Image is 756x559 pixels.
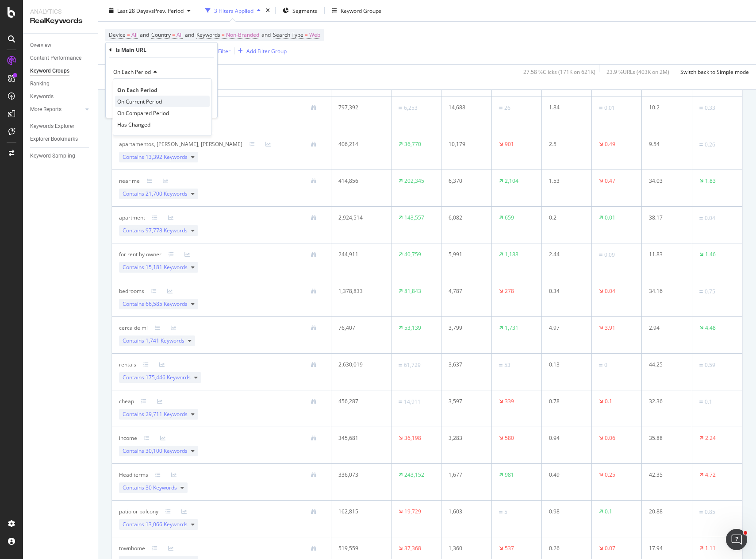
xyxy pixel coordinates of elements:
[649,177,681,185] div: 34.03
[549,324,581,332] div: 4.97
[113,68,151,76] span: On Each Period
[705,471,716,479] div: 4.72
[399,107,402,109] img: Equal
[109,31,126,39] span: Device
[30,105,83,114] a: More Reports
[30,92,92,101] a: Keywords
[119,177,140,185] div: near me
[505,397,514,405] div: 339
[149,7,184,14] span: vs Prev. Period
[705,361,715,369] div: 0.59
[449,434,480,442] div: 3,283
[30,79,50,89] div: Ranking
[505,544,514,552] div: 537
[505,434,514,442] div: 580
[30,79,92,89] a: Ranking
[549,140,581,148] div: 2.5
[649,140,681,148] div: 9.54
[549,471,581,479] div: 0.49
[119,508,158,516] div: patio or balcony
[117,7,149,14] span: Last 28 Days
[123,447,188,455] span: Contains
[119,324,148,332] div: cerca de mi
[599,107,602,109] img: Equal
[680,68,749,75] div: Switch back to Simple mode
[146,153,188,161] span: 13,392 Keywords
[404,177,424,185] div: 202,345
[30,54,81,63] div: Content Performance
[549,508,581,516] div: 0.98
[30,92,54,101] div: Keywords
[605,434,615,442] div: 0.06
[146,227,188,234] span: 97,778 Keywords
[146,190,188,197] span: 21,700 Keywords
[119,251,161,258] div: for rent by owner
[499,107,503,109] img: Equal
[705,104,715,112] div: 0.33
[146,410,188,418] span: 29,711 Keywords
[30,122,92,131] a: Keywords Explorer
[341,7,381,14] div: Keyword Groups
[605,177,615,185] div: 0.47
[449,140,480,148] div: 10,179
[549,361,581,369] div: 0.13
[449,104,480,112] div: 14,688
[449,287,480,295] div: 4,787
[338,104,380,112] div: 797,392
[699,364,703,366] img: Equal
[705,288,715,296] div: 0.75
[504,104,510,112] div: 26
[449,544,480,552] div: 1,360
[649,361,681,369] div: 44.25
[549,251,581,258] div: 2.44
[123,190,188,198] span: Contains
[234,46,287,56] button: Add Filter Group
[264,6,272,15] div: times
[449,214,480,222] div: 6,082
[202,4,264,18] button: 3 Filters Applied
[119,287,144,295] div: bedrooms
[549,434,581,442] div: 0.94
[505,140,514,148] div: 901
[505,287,514,295] div: 278
[604,251,615,259] div: 0.09
[705,544,716,552] div: 1.11
[207,47,230,54] div: Add Filter
[399,401,402,403] img: Equal
[649,544,681,552] div: 17.94
[449,397,480,405] div: 3,597
[599,254,602,256] img: Equal
[606,68,669,75] div: 23.9 % URLs ( 403K on 2M )
[338,434,380,442] div: 345,681
[705,251,716,258] div: 1.46
[705,141,715,149] div: 0.26
[605,214,615,222] div: 0.01
[549,214,581,222] div: 0.2
[705,398,712,406] div: 0.1
[449,471,480,479] div: 1,677
[404,104,418,112] div: 6,253
[404,398,421,406] div: 14,911
[222,31,225,39] span: =
[549,397,581,405] div: 0.78
[705,508,715,516] div: 0.85
[338,140,380,148] div: 406,214
[109,102,137,111] button: Cancel
[146,520,188,528] span: 13,066 Keywords
[177,29,183,41] span: All
[649,508,681,516] div: 20.88
[214,7,253,14] div: 3 Filters Applied
[119,544,145,552] div: townhome
[328,4,385,18] button: Keyword Groups
[196,31,220,39] span: Keywords
[30,7,91,16] div: Analytics
[338,471,380,479] div: 336,073
[273,31,303,39] span: Search Type
[123,300,188,308] span: Contains
[549,104,581,112] div: 1.84
[123,484,177,492] span: Contains
[404,434,421,442] div: 36,198
[705,434,716,442] div: 2.24
[599,364,602,366] img: Equal
[146,484,177,491] span: 30 Keywords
